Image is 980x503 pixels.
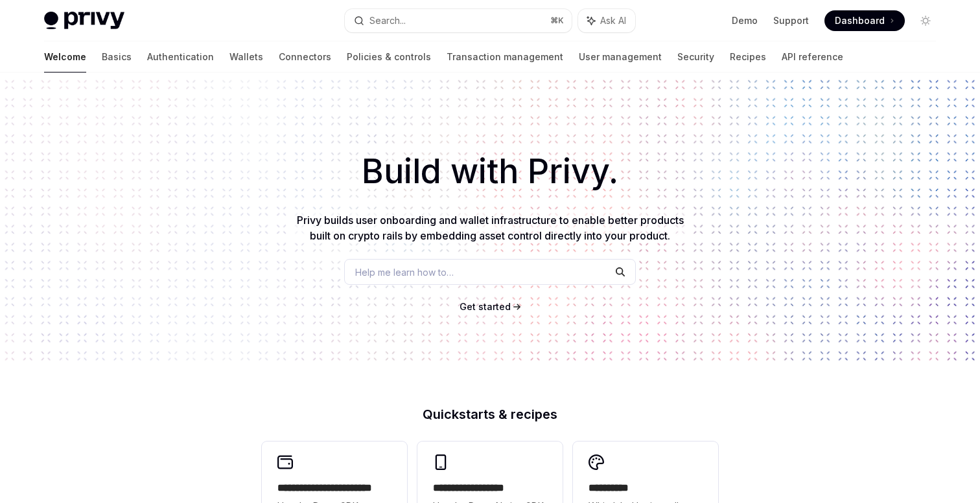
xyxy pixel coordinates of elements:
a: Recipes [730,41,766,73]
button: Search...⌘K [345,9,572,32]
img: light logo [44,12,124,30]
a: Dashboard [824,10,905,31]
div: Search... [369,13,406,28]
span: Help me learn how to… [355,265,454,279]
a: Basics [102,41,132,73]
span: Get started [460,301,511,312]
button: Ask AI [578,9,635,32]
a: Wallets [229,41,263,73]
a: Policies & controls [347,41,431,73]
a: API reference [782,41,843,73]
a: Get started [460,300,511,313]
span: Dashboard [835,14,885,27]
a: Connectors [279,41,331,73]
span: Ask AI [600,14,626,27]
span: Privy builds user onboarding and wallet infrastructure to enable better products built on crypto ... [297,214,684,242]
h1: Build with Privy. [21,146,959,197]
a: Authentication [147,41,214,73]
a: Support [773,14,809,27]
a: Demo [732,14,758,27]
span: ⌘ K [550,16,564,26]
a: Security [677,41,714,73]
a: Welcome [44,41,86,73]
a: Transaction management [447,41,563,73]
button: Toggle dark mode [915,10,936,31]
h2: Quickstarts & recipes [262,408,718,421]
a: User management [579,41,662,73]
